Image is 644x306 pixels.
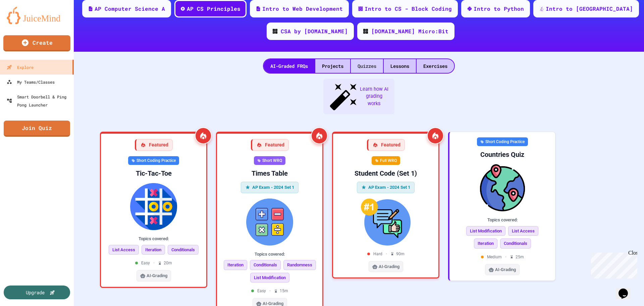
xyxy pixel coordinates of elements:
div: Full WRQ [372,156,400,165]
div: [DOMAIN_NAME] Micro:Bit [371,27,448,35]
div: Topics covered: [106,235,201,242]
img: Student Code (Set 1) [338,199,433,246]
div: Countries Quiz [455,150,550,159]
div: Quizzes [351,59,383,73]
div: Medium 25 m [481,254,524,260]
img: Tic-Tac-Toe [106,183,201,230]
a: Create [3,35,70,51]
div: Topics covered: [455,217,550,223]
div: Featured [135,139,173,151]
span: Iteration [142,245,165,255]
div: Smart Doorbell & Ping Pong Launcher [7,93,71,109]
div: Times Table [222,169,317,178]
img: Times Table [222,199,317,246]
div: AP Exam - 2024 Set 1 [241,182,299,193]
div: Short Coding Practice [128,156,179,165]
div: Intro to CS - Block Coding [365,5,452,13]
span: AI-Grading [495,266,516,273]
div: Intro to [GEOGRAPHIC_DATA] [546,5,633,13]
div: Upgrade [26,289,45,296]
span: • [505,254,506,260]
iframe: chat widget [588,250,637,278]
div: Topics covered: [222,251,317,258]
iframe: chat widget [616,279,637,299]
img: CODE_logo_RGB.png [363,29,368,34]
div: Hard 90 m [367,251,405,257]
a: Join Quiz [4,121,70,137]
span: List Access [109,245,139,255]
div: My Teams/Classes [7,78,55,86]
div: CSA by [DOMAIN_NAME] [281,27,348,35]
span: Iteration [224,260,247,270]
span: List Modification [250,273,289,283]
div: Featured [367,139,405,151]
span: AI-Grading [147,272,167,279]
img: CODE_logo_RGB.png [273,29,277,34]
div: Easy 20 m [135,260,172,266]
div: AP Exam - 2024 Set 1 [357,182,415,193]
div: Featured [251,139,289,151]
span: • [386,251,387,257]
img: Countries Quiz [455,164,550,211]
div: AP CS Principles [187,5,240,13]
span: List Modification [466,226,505,236]
div: Short WRQ [254,156,285,165]
div: Easy 15 m [251,288,288,294]
div: Chat with us now!Close [3,3,46,43]
div: Exercises [417,59,454,73]
span: AI-Grading [379,263,399,270]
div: Projects [315,59,350,73]
span: Randomness [283,260,316,270]
div: Short Coding Practice [477,137,528,146]
span: Iteration [474,238,497,249]
div: AP Computer Science A [95,5,165,13]
span: List Access [508,226,538,236]
div: Tic-Tac-Toe [106,169,201,178]
span: • [153,260,155,266]
div: Student Code (Set 1) [338,169,433,178]
div: Lessons [384,59,416,73]
img: logo-orange.svg [7,7,67,24]
span: Conditionals [250,260,281,270]
span: • [269,288,271,294]
div: Intro to Python [474,5,524,13]
span: Conditionals [500,238,531,249]
div: Explore [7,63,34,71]
span: Conditionals [168,245,199,255]
span: Learn how AI grading works [359,86,389,107]
div: AI-Graded FRQs [264,59,315,73]
div: Intro to Web Development [262,5,343,13]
